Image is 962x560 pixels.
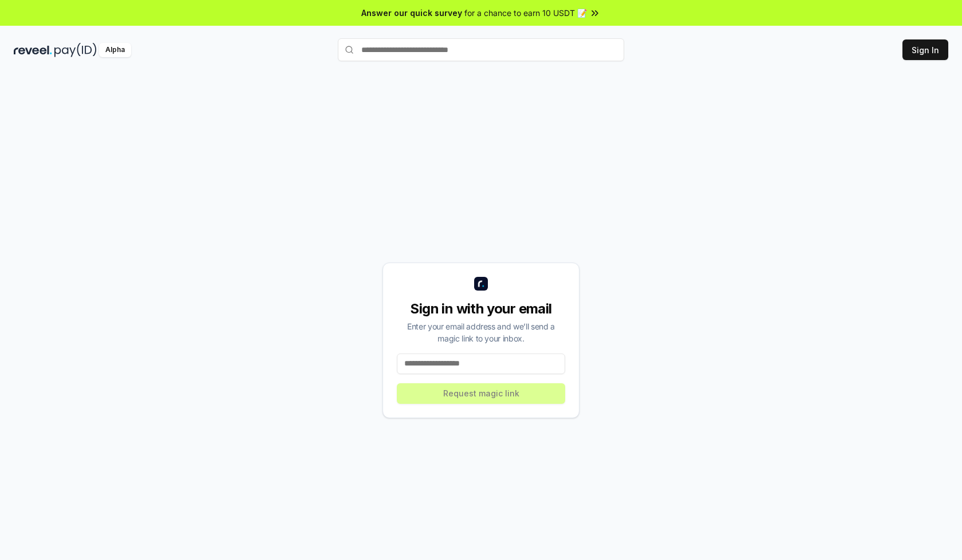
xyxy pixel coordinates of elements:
[397,300,565,318] div: Sign in with your email
[361,7,462,19] span: Answer our quick survey
[397,320,565,344] div: Enter your email address and we’ll send a magic link to your inbox.
[474,277,488,291] img: logo_small
[902,39,948,60] button: Sign In
[464,7,587,19] span: for a chance to earn 10 USDT 📝
[99,43,131,57] div: Alpha
[14,43,52,57] img: reveel_dark
[54,43,97,57] img: pay_id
